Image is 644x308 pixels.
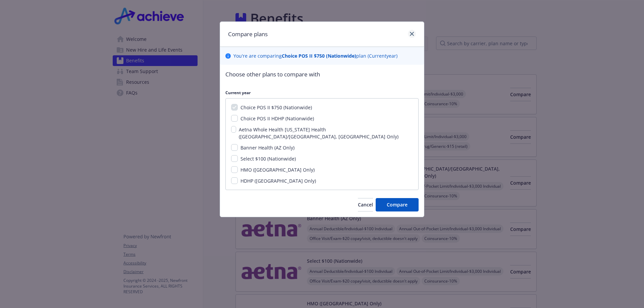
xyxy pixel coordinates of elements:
[240,156,296,162] span: Select $100 (Nationwide)
[240,104,312,111] span: Choice POS II $750 (Nationwide)
[225,70,419,79] p: Choose other plans to compare with
[240,178,316,184] span: HDHP ([GEOGRAPHIC_DATA] Only)
[239,126,398,140] span: Aetna Whole Health [US_STATE] Health ([GEOGRAPHIC_DATA]/[GEOGRAPHIC_DATA], [GEOGRAPHIC_DATA] Only)
[358,198,373,211] button: Cancel
[240,144,294,151] span: Banner Health (AZ Only)
[240,167,315,173] span: HMO ([GEOGRAPHIC_DATA] Only)
[233,52,397,59] p: You ' re are comparing plan ( Current year)
[228,30,268,39] h1: Compare plans
[408,30,416,38] a: close
[282,53,356,59] b: Choice POS II $750 (Nationwide)
[240,115,314,122] span: Choice POS II HDHP (Nationwide)
[376,198,419,211] button: Compare
[225,90,419,96] p: Current year
[387,201,408,208] span: Compare
[358,201,373,208] span: Cancel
